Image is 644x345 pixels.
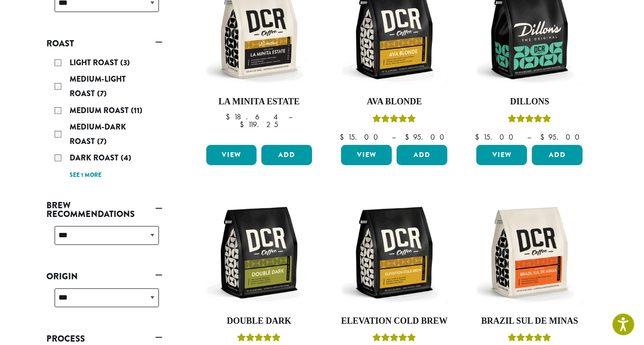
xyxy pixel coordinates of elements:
[475,132,518,142] bdi: 15.00
[474,97,585,107] h4: Dillons
[540,132,548,142] span: $
[47,285,163,319] div: Origin
[339,316,450,327] h4: Elevation Cold Brew
[288,112,292,122] span: –
[47,268,163,285] a: Origin
[70,152,121,163] span: Dark Roast
[340,132,383,142] bdi: 15.00
[204,316,315,327] h4: Double Dark
[340,132,348,142] span: $
[121,57,130,68] span: (3)
[372,113,416,128] div: Rated 5.00 out of 5
[226,112,279,122] bdi: 18.64
[474,316,585,327] h4: Brazil Sul De Minas
[532,145,583,165] button: Add
[476,145,527,165] a: View
[540,132,584,142] bdi: 95.00
[204,97,315,107] h4: La Minita Estate
[339,197,450,308] img: DCR-12oz-Elevation-Cold-Brew-Stock-scaled.png
[131,105,143,116] span: (11)
[98,88,107,99] span: (7)
[226,112,234,122] span: $
[339,97,450,107] h4: Ava Blonde
[47,197,163,222] a: Brew Recommendations
[70,73,126,99] span: Medium-Light Roast
[397,145,447,165] button: Add
[405,132,449,142] bdi: 95.00
[47,222,163,257] div: Brew Recommendations
[206,145,257,165] a: View
[508,113,551,128] div: Rated 5.00 out of 5
[405,132,413,142] span: $
[475,132,483,142] span: $
[121,152,132,163] span: (4)
[261,145,312,165] button: Add
[47,35,163,52] a: Roast
[70,171,102,180] a: See 1 more
[70,105,131,116] span: Medium Roast
[341,145,392,165] a: View
[240,119,278,129] bdi: 119.25
[392,132,396,142] span: –
[70,121,127,147] span: Medium-Dark Roast
[203,197,315,308] img: DCR-12oz-Double-Dark-Stock-scaled.png
[98,136,107,147] span: (7)
[474,197,585,308] img: DCR-12oz-Brazil-Sul-De-Minas-Stock-scaled.png
[527,132,531,142] span: –
[240,119,248,129] span: $
[47,52,163,186] div: Roast
[70,57,121,68] span: Light Roast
